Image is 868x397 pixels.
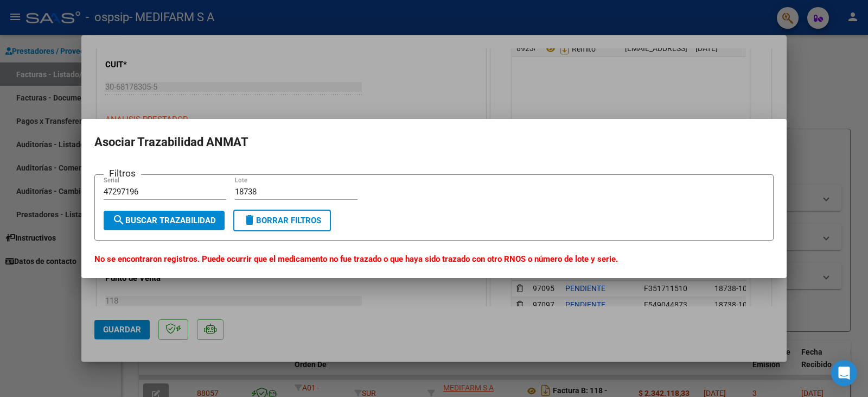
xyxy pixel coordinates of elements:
[233,210,331,231] button: Borrar Filtros
[112,213,125,226] mat-icon: search
[104,211,225,230] button: Buscar Trazabilidad
[94,254,618,264] strong: No se encontraron registros. Puede ocurrir que el medicamento no fue trazado o que haya sido traz...
[112,216,216,225] span: Buscar Trazabilidad
[94,132,774,153] h2: Asociar Trazabilidad ANMAT
[243,216,321,225] span: Borrar Filtros
[243,213,256,226] mat-icon: delete
[104,166,141,180] h3: Filtros
[831,360,857,386] div: Open Intercom Messenger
